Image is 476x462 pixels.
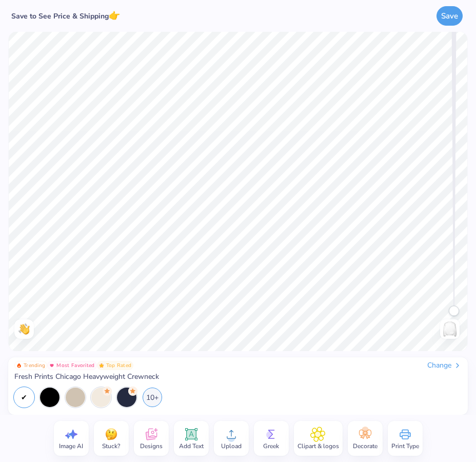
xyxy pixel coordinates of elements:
img: Trending sort [16,363,22,368]
span: Most Favorited [56,363,94,368]
span: Designs [140,442,163,450]
span: Top Rated [106,363,132,368]
img: Most Favorited sort [49,363,54,368]
span: Add Text [179,442,204,450]
span: Stuck? [102,442,120,450]
button: Save [437,6,463,26]
div: Change [427,361,462,370]
span: Decorate [353,442,378,450]
button: Badge Button [47,361,96,370]
span: Greek [263,442,279,450]
button: Badge Button [14,361,47,370]
span: Trending [24,363,45,368]
button: Badge Button [97,361,134,370]
span: Print Type [391,442,419,450]
div: Save to See Price & Shipping [8,9,123,23]
div: Accessibility label [449,306,459,316]
img: Back [442,321,458,337]
span: Upload [221,442,242,450]
img: Stuck? [104,427,119,442]
span: 👉 [109,9,120,22]
span: Image AI [59,442,83,450]
div: 10+ [143,388,162,407]
img: Top Rated sort [99,363,104,368]
span: Fresh Prints Chicago Heavyweight Crewneck [14,372,159,381]
span: Clipart & logos [298,442,339,450]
